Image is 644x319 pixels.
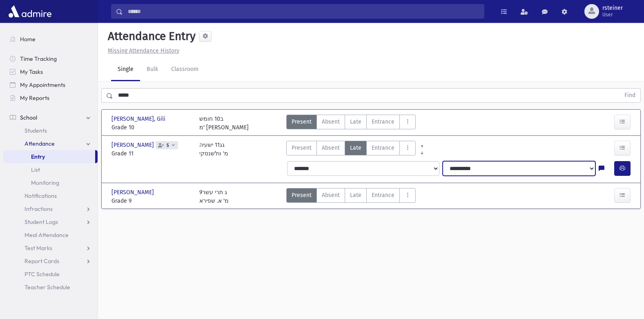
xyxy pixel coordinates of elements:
span: [PERSON_NAME], Gili [111,115,167,123]
a: My Reports [3,91,98,104]
a: Time Tracking [3,52,98,65]
span: List [31,166,40,173]
a: Single [111,58,140,81]
div: AttTypes [286,141,416,158]
span: Present [292,117,312,126]
h5: Attendance Entry [105,29,196,43]
a: Bulk [140,58,165,81]
span: My Reports [20,94,49,102]
a: Home [3,33,98,46]
span: Entry [31,153,45,160]
span: Entrance [372,191,394,199]
a: Entry [3,150,95,163]
a: Infractions [3,202,98,215]
span: Late [350,144,361,152]
a: Meal Attendance [3,228,98,241]
a: Missing Attendance History [105,47,179,54]
span: Time Tracking [20,55,57,62]
span: User [602,11,623,18]
span: Home [20,35,36,43]
span: School [20,114,37,121]
span: Absent [322,144,340,152]
span: Students [25,127,47,134]
span: Entrance [372,144,394,152]
u: Missing Attendance History [108,47,179,54]
span: Meal Attendance [25,231,69,239]
span: Grade 10 [111,123,191,132]
a: Student Logs [3,215,98,228]
a: Students [3,124,98,137]
span: Absent [322,191,340,199]
input: Search [123,4,484,19]
span: Late [350,191,361,199]
a: Monitoring [3,176,98,189]
span: Attendance [25,140,55,147]
span: Monitoring [31,179,59,186]
span: Notifications [25,192,57,199]
div: ב10 חומש מ' [PERSON_NAME] [199,115,249,132]
div: AttTypes [286,188,416,205]
span: My Tasks [20,68,43,75]
a: PTC Schedule [3,268,98,281]
span: Student Logs [25,218,58,226]
span: Present [292,144,312,152]
a: Report Cards [3,255,98,268]
a: Attendance [3,137,98,150]
span: Late [350,117,361,126]
button: Find [619,89,640,102]
span: My Appointments [20,81,65,89]
div: 9ג תרי עשר מ' א. שפירא [199,188,229,205]
a: My Tasks [3,65,98,78]
span: rsteiner [602,5,623,11]
span: Infractions [25,205,53,213]
span: Present [292,191,312,199]
span: Entrance [372,117,394,126]
a: School [3,111,98,124]
div: גג11 ישעיה מ' וולשנסקי [199,141,228,158]
img: AdmirePro [7,3,53,20]
a: My Appointments [3,78,98,91]
span: Absent [322,117,340,126]
span: Report Cards [25,257,59,265]
span: Grade 11 [111,149,191,158]
a: Test Marks [3,241,98,255]
a: List [3,163,98,176]
a: Notifications [3,189,98,202]
a: Teacher Schedule [3,281,98,294]
span: Test Marks [25,244,52,252]
a: Classroom [165,58,205,81]
span: PTC Schedule [25,270,60,278]
span: [PERSON_NAME] [111,188,156,197]
span: 5 [165,143,171,148]
span: Teacher Schedule [25,284,70,291]
div: AttTypes [286,115,416,132]
span: Grade 9 [111,197,191,205]
span: [PERSON_NAME] [111,141,156,149]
